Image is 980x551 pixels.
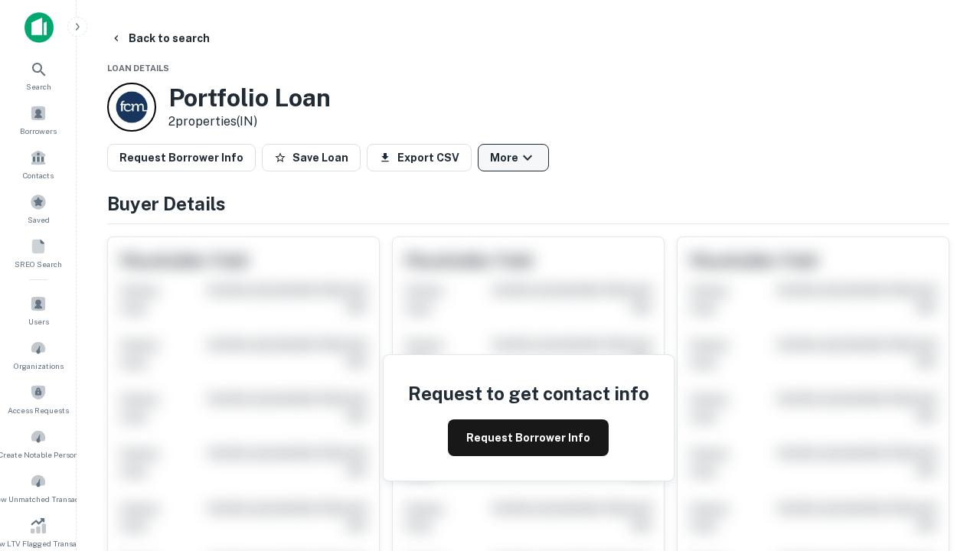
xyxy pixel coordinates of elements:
[408,380,649,407] h4: Request to get contact info
[107,190,949,217] h4: Buyer Details
[168,112,331,131] p: 2 properties (IN)
[5,422,72,464] a: Create Notable Person
[5,334,72,375] a: Organizations
[478,144,549,171] button: More
[5,99,72,140] a: Borrowers
[5,232,72,273] a: SREO Search
[24,12,54,43] img: capitalize-icon.png
[5,143,72,184] a: Contacts
[23,169,54,181] span: Contacts
[5,54,72,96] a: Search
[15,258,62,270] span: SREO Search
[5,467,72,508] a: Review Unmatched Transactions
[367,144,472,171] button: Export CSV
[448,419,609,456] button: Request Borrower Info
[107,64,169,73] span: Loan Details
[104,24,216,52] button: Back to search
[5,289,72,331] a: Users
[8,404,69,416] span: Access Requests
[107,144,256,171] button: Request Borrower Info
[26,80,51,93] span: Search
[5,378,72,419] a: Access Requests
[168,83,331,112] h3: Portfolio Loan
[903,380,980,453] iframe: Chat Widget
[5,187,72,229] a: Saved
[262,144,361,171] button: Save Loan
[14,360,64,372] span: Organizations
[20,125,57,137] span: Borrowers
[28,214,50,226] span: Saved
[28,315,49,328] span: Users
